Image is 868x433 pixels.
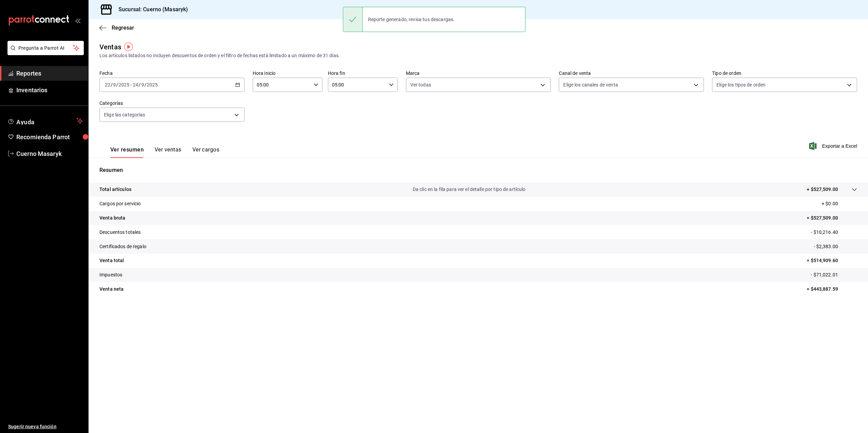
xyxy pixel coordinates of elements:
span: Elige los tipos de orden [716,81,766,88]
span: / [139,82,141,87]
button: Ver ventas [155,146,182,158]
span: Ayuda [16,117,74,125]
span: Ver todas [410,81,431,88]
span: / [116,82,118,87]
input: -- [132,82,139,87]
button: Pregunta a Parrot AI [7,41,84,55]
input: ---- [146,82,158,87]
span: Regresar [112,25,134,31]
p: Cargos por servicio [99,200,141,207]
h3: Sucursal: Cuerno (Masaryk) [113,5,188,14]
span: / [144,82,146,87]
span: Pregunta a Parrot AI [18,45,73,52]
p: + $0.00 [822,200,857,207]
span: Recomienda Parrot [16,132,83,142]
p: + $527,509.00 [807,186,838,193]
span: Elige las categorías [104,111,145,118]
p: - $71,022.01 [811,271,857,278]
span: Elige los canales de venta [563,81,618,88]
p: Certificados de regalo [99,243,146,250]
button: Exportar a Excel [810,142,857,150]
p: Total artículos [99,186,131,193]
span: Reportes [16,69,83,78]
img: Tooltip marker [124,43,133,51]
label: Hora inicio [253,71,322,76]
p: Venta bruta [99,214,125,222]
p: - $2,383.00 [814,243,857,250]
input: -- [141,82,144,87]
label: Categorías [99,101,244,106]
label: Tipo de orden [712,71,857,76]
input: -- [105,82,111,87]
a: Pregunta a Parrot AI [5,49,84,57]
p: Venta total [99,257,124,264]
span: / [111,82,113,87]
button: Ver resumen [110,146,144,158]
label: Canal de venta [559,71,704,76]
span: Cuerno Masaryk [16,149,83,158]
p: - $10,216.40 [811,229,857,236]
p: Venta neta [99,286,124,293]
button: Regresar [99,25,134,31]
span: Sugerir nueva función [8,423,83,430]
p: Da clic en la fila para ver el detalle por tipo de artículo [413,186,526,193]
span: - [130,82,132,87]
p: = $443,887.59 [807,286,857,293]
p: = $514,909.60 [807,257,857,264]
p: Resumen [99,166,857,174]
input: ---- [118,82,130,87]
button: open_drawer_menu [75,18,80,23]
input: -- [113,82,116,87]
p: = $527,509.00 [807,214,857,222]
div: Reporte generado, revisa tus descargas. [363,12,460,27]
p: Impuestos [99,271,122,278]
span: Inventarios [16,85,83,95]
div: navigation tabs [110,146,219,158]
p: Descuentos totales [99,229,141,236]
label: Fecha [99,71,244,76]
div: Los artículos listados no incluyen descuentos de orden y el filtro de fechas está limitado a un m... [99,52,857,59]
div: Ventas [99,42,121,52]
label: Marca [406,71,551,76]
button: Ver cargos [192,146,220,158]
label: Hora fin [328,71,398,76]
